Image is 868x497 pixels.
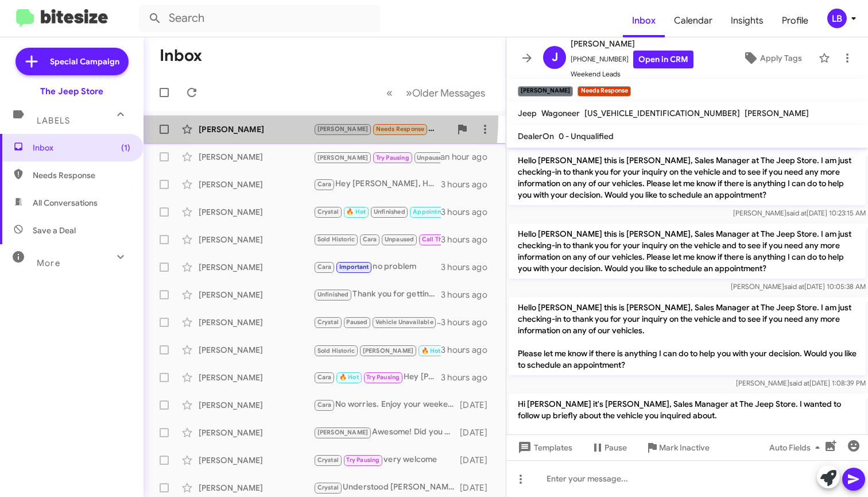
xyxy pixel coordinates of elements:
span: Crystal [317,318,339,326]
p: Hello [PERSON_NAME] this is [PERSON_NAME], Sales Manager at The Jeep Store. I am just checking-in... [509,150,866,205]
span: » [406,86,412,100]
span: Needs Response [376,125,425,133]
span: Cara [317,373,332,381]
span: Cara [317,263,332,271]
div: 3 hours ago [441,234,497,245]
span: Templates [516,437,572,458]
span: Cara [317,180,332,188]
div: no problem [313,260,441,273]
small: Needs Response [578,86,630,97]
span: Paused [346,318,367,326]
div: [DATE] [460,454,497,466]
a: Open in CRM [633,51,693,68]
span: Pause [604,437,627,458]
span: [PERSON_NAME] [317,154,369,161]
div: 3 hours ago [441,179,497,190]
span: Inbox [33,142,130,153]
button: Previous [379,81,400,105]
span: [US_VEHICLE_IDENTIFICATION_NUMBER] [584,108,740,118]
h1: Inbox [160,47,202,65]
span: Cara [363,236,377,243]
span: Sold Historic [317,347,355,355]
span: 🔥 Hot [346,208,366,215]
span: Weekend Leads [571,68,693,80]
div: 3 hours ago [441,344,497,356]
span: [PERSON_NAME] [DATE] 10:05:38 AM [731,282,866,291]
div: Hey [PERSON_NAME], Thi sis [PERSON_NAME] at the jeep store in [GEOGRAPHIC_DATA]. Hope you are wel... [313,371,441,384]
span: [PERSON_NAME] [571,37,693,51]
span: Apply Tags [760,48,802,68]
span: 🔥 Hot [339,373,359,381]
p: Hello [PERSON_NAME] this is [PERSON_NAME], Sales Manager at The Jeep Store. I am just checking-in... [509,224,866,279]
span: Unpaused [385,236,414,243]
a: Insights [722,4,773,37]
div: Hey [PERSON_NAME], Hope you had a great weekend. Just wanted to quickly follow up. Did you want t... [313,178,441,191]
button: Apply Tags [731,48,813,68]
span: [PERSON_NAME] [745,108,809,118]
span: Save a Deal [33,225,76,236]
span: Important [339,263,369,271]
span: Try Pausing [366,373,400,381]
div: No worries. Enjoy your weekend and should you get some time next week let me know as we are open ... [313,398,460,411]
span: said at [789,379,809,387]
div: [PERSON_NAME] [199,427,313,438]
div: 3 hours ago [441,261,497,273]
span: DealerOn [518,131,554,141]
span: Unfinished [374,208,405,215]
span: said at [786,209,807,217]
div: Sounds good. See you then. [313,342,441,357]
div: [PERSON_NAME] [199,179,313,190]
div: [DATE] [460,427,497,438]
div: [PERSON_NAME] [199,206,313,218]
div: Got it. I will keep an eye out. [313,315,441,329]
small: [PERSON_NAME] [518,86,573,97]
div: Yes I was able to get it a little lower. [313,122,451,136]
span: Call Them [422,236,452,243]
span: said at [784,282,804,291]
a: Special Campaign [15,48,129,75]
div: [PERSON_NAME] [199,454,313,466]
span: 🔥 Hot [421,347,441,355]
span: J [552,48,558,67]
span: Needs Response [33,169,130,181]
button: Mark Inactive [636,437,719,458]
div: [PERSON_NAME] [199,482,313,494]
div: 3 hours ago [441,372,497,383]
div: Inbound Call [313,149,440,164]
div: Understood [PERSON_NAME] thank you for the update. Should you have any questions please do not he... [313,481,460,494]
span: Auto Fields [769,437,824,458]
span: Crystal [317,484,339,491]
div: Awesome! Did you want to move forward with our Pacifica? [313,426,460,439]
span: [PHONE_NUMBER] [571,51,693,68]
p: Hello [PERSON_NAME] this is [PERSON_NAME], Sales Manager at The Jeep Store. I am just checking-in... [509,297,866,375]
span: Older Messages [412,87,485,99]
div: [PERSON_NAME] [199,289,313,300]
span: All Conversations [33,197,98,209]
div: [PERSON_NAME] [199,261,313,273]
div: [PERSON_NAME] [199,124,313,135]
div: Thank you for getting back to me. Did you end up making a purchase elsewhere? [313,288,441,301]
span: Appointment Set [413,208,463,215]
div: 3 hours ago [441,206,497,218]
span: [PERSON_NAME] [DATE] 1:08:39 PM [736,379,866,387]
div: [PERSON_NAME] [199,372,313,383]
button: LB [817,9,855,28]
span: Wagoneer [541,108,580,118]
span: Try Pausing [376,154,409,161]
span: [PERSON_NAME] [317,429,369,436]
div: [PERSON_NAME] [199,234,313,245]
div: LB [827,9,847,28]
button: Auto Fields [760,437,834,458]
div: [PERSON_NAME] [199,317,313,328]
button: Pause [582,437,636,458]
nav: Page navigation example [380,81,492,105]
div: [DATE] [460,482,497,494]
span: Special Campaign [50,56,119,67]
span: Profile [773,4,817,37]
span: Crystal [317,456,339,464]
span: Jeep [518,108,537,118]
span: Crystal [317,208,339,215]
span: Labels [37,115,70,126]
div: [PERSON_NAME] [199,344,313,356]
